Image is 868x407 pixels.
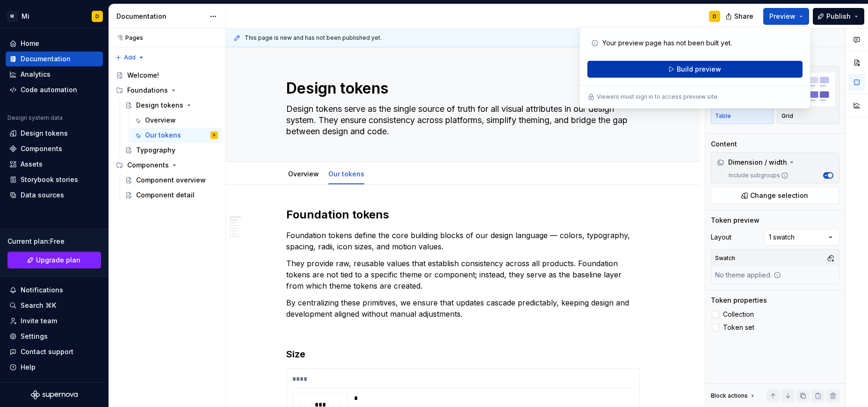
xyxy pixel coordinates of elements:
[112,158,222,173] div: Components
[711,139,737,149] div: Content
[2,6,107,26] button: MMiD
[145,131,181,140] div: Our tokens
[112,51,147,64] button: Add
[136,101,183,110] div: Design tokens
[245,34,382,42] span: This page is new and has not been published yet.
[717,158,787,167] div: Dimension / width
[711,216,759,225] div: Token preview
[127,160,169,170] div: Components
[769,12,796,21] span: Preview
[21,347,73,356] div: Contact support
[124,54,136,61] span: Add
[21,332,48,341] div: Settings
[6,344,103,359] button: Contact support
[130,113,222,128] a: Overview
[597,93,719,101] p: Viewers must sign in to access preview site.
[813,8,864,25] button: Publish
[6,329,103,344] a: Settings
[721,8,759,25] button: Share
[6,313,103,328] a: Invite team
[112,83,222,98] div: Foundations
[22,12,29,21] div: Mi
[286,207,640,222] h2: Foundation tokens
[6,172,103,187] a: Storybook stories
[121,143,222,158] a: Typography
[7,252,101,269] a: Upgrade plan
[677,65,721,74] span: Build preview
[136,175,206,185] div: Component overview
[127,86,168,95] div: Foundations
[781,112,793,120] p: Grid
[136,190,195,200] div: Component detail
[286,297,640,320] p: By centralizing these primitives, we ensure that updates cascade predictably, keeping design and ...
[6,157,103,172] a: Assets
[21,85,77,94] div: Code automation
[284,102,638,139] textarea: Design tokens serve as the single source of truth for all visual attributes in our design system....
[6,82,103,97] a: Code automation
[36,255,80,265] span: Upgrade plan
[6,141,103,156] a: Components
[725,172,788,179] label: Include subgroups
[284,77,638,100] textarea: Design tokens
[116,12,205,21] div: Documentation
[21,129,68,138] div: Design tokens
[711,267,785,283] div: No theme applied.
[6,36,103,51] a: Home
[284,164,323,183] div: Overview
[21,316,57,326] div: Invite team
[6,67,103,82] a: Analytics
[711,233,731,242] div: Layout
[713,155,837,170] div: Dimension / width
[750,191,808,200] span: Change selection
[7,114,63,122] div: Design system data
[127,71,159,80] div: Welcome!
[21,190,64,200] div: Data sources
[121,98,222,113] a: Design tokens
[711,389,756,402] div: Block actions
[21,70,51,79] div: Analytics
[286,258,640,291] p: They provide raw, reusable values that establish consistency across all products. Foundation toke...
[21,54,71,64] div: Documentation
[121,188,222,203] a: Component detail
[145,116,176,125] div: Overview
[130,128,222,143] a: Our tokensD
[112,34,143,42] div: Pages
[112,68,222,83] a: Welcome!
[7,11,18,22] div: M
[713,252,737,265] div: Swatch
[6,188,103,203] a: Data sources
[328,170,364,178] a: Our tokens
[325,164,368,183] div: Our tokens
[288,170,319,178] a: Overview
[734,12,753,21] span: Share
[713,13,716,20] div: D
[826,12,851,21] span: Publish
[711,187,839,204] button: Change selection
[715,112,731,120] p: Table
[723,324,754,331] span: Token set
[136,145,175,155] div: Typography
[21,301,56,310] div: Search ⌘K
[6,298,103,313] button: Search ⌘K
[21,363,36,372] div: Help
[31,390,78,400] svg: Supernova Logo
[602,38,732,48] p: Your preview page has not been built yet.
[21,175,78,184] div: Storybook stories
[95,13,99,20] div: D
[711,392,748,400] div: Block actions
[711,296,767,305] div: Token properties
[587,61,803,78] button: Build preview
[286,348,640,361] h3: Size
[21,160,43,169] div: Assets
[121,173,222,188] a: Component overview
[286,230,640,252] p: Foundation tokens define the core building blocks of our design language — colors, typography, sp...
[6,126,103,141] a: Design tokens
[21,285,63,295] div: Notifications
[7,237,101,246] div: Current plan : Free
[6,283,103,298] button: Notifications
[112,68,222,203] div: Page tree
[723,311,754,318] span: Collection
[21,39,39,48] div: Home
[213,131,215,140] div: D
